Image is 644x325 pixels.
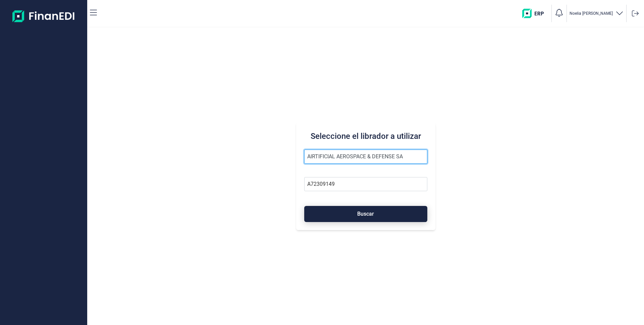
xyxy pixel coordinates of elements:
[304,131,427,142] h3: Seleccione el librador a utilizar
[357,211,374,216] span: Buscar
[522,9,549,18] img: erp
[12,5,75,27] img: Logo de aplicación
[570,9,624,18] button: Noelia [PERSON_NAME]
[570,11,613,16] p: Noelia [PERSON_NAME]
[304,206,427,222] button: Buscar
[304,177,427,191] input: Busque por NIF
[304,150,427,164] input: Seleccione la razón social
